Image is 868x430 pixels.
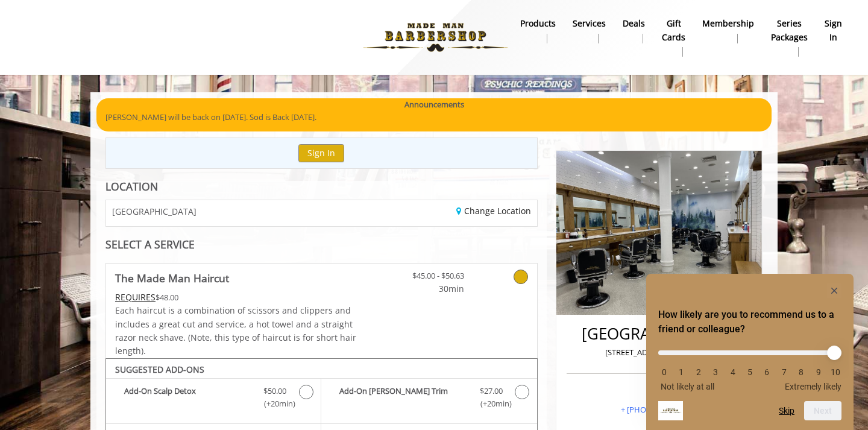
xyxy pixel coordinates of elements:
[658,341,841,391] div: How likely are you to recommend us to a friend or colleague? Select an option from 0 to 10, with ...
[662,17,685,44] b: gift cards
[564,15,614,46] a: ServicesServices
[105,111,763,124] p: [PERSON_NAME] will be back on [DATE]. Sod is Back [DATE].
[653,15,694,60] a: Gift cardsgift cards
[570,390,749,399] h3: Phone
[813,367,825,377] li: 9
[694,15,763,46] a: MembershipMembership
[393,264,464,296] a: $45.00 - $50.63
[778,367,790,377] li: 7
[816,15,851,46] a: sign insign in
[658,308,841,337] h2: How likely are you to recommend us to a friend or colleague? Select an option from 0 to 10, with ...
[744,367,756,377] li: 5
[115,364,204,375] b: SUGGESTED ADD-ONS
[661,382,714,391] span: Not likely at all
[570,325,749,343] h2: [GEOGRAPHIC_DATA]
[520,17,556,30] b: products
[404,98,464,111] b: Announcements
[298,144,344,162] button: Sign In
[779,406,794,416] button: Skip
[623,17,645,30] b: Deals
[727,367,739,377] li: 4
[709,367,722,377] li: 3
[693,367,705,377] li: 2
[263,385,286,397] span: $50.00
[763,15,816,60] a: Series packagesSeries packages
[621,404,697,415] a: + [PHONE_NUMBER].
[658,367,670,377] li: 0
[115,270,229,286] b: The Made Man Haircut
[795,367,807,377] li: 8
[105,179,158,194] b: LOCATION
[105,239,538,250] div: SELECT A SERVICE
[573,17,606,30] b: Services
[675,367,687,377] li: 1
[702,17,754,30] b: Membership
[614,15,653,46] a: DealsDeals
[827,283,841,298] button: Hide survey
[124,385,251,410] b: Add-On Scalp Detox
[570,346,749,359] p: [STREET_ADDRESS][US_STATE]
[829,367,841,377] li: 10
[825,17,842,44] b: sign in
[771,17,808,44] b: Series packages
[115,291,357,304] div: $48.00
[393,282,464,296] span: 30min
[473,397,509,410] span: (+20min )
[115,291,156,303] span: This service needs some Advance to be paid before we block your appointment
[112,385,315,413] label: Add-On Scalp Detox
[353,4,518,71] img: Made Man Barbershop logo
[112,207,197,216] span: [GEOGRAPHIC_DATA]
[761,367,773,377] li: 6
[456,205,531,217] a: Change Location
[804,401,841,420] button: Next question
[658,283,841,420] div: How likely are you to recommend us to a friend or colleague? Select an option from 0 to 10, with ...
[115,305,356,356] span: Each haircut is a combination of scissors and clippers and includes a great cut and service, a ho...
[512,15,564,46] a: Productsproducts
[257,397,293,410] span: (+20min )
[339,385,467,410] b: Add-On [PERSON_NAME] Trim
[327,385,530,413] label: Add-On Beard Trim
[480,385,503,397] span: $27.00
[785,382,841,391] span: Extremely likely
